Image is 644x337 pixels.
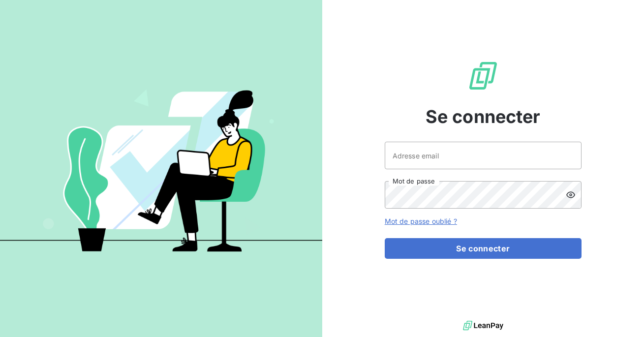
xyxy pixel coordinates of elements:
[385,142,582,169] input: placeholder
[385,238,582,259] button: Se connecter
[426,103,541,130] span: Se connecter
[385,217,457,225] a: Mot de passe oublié ?
[467,60,499,92] img: Logo LeanPay
[463,318,503,333] img: logo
